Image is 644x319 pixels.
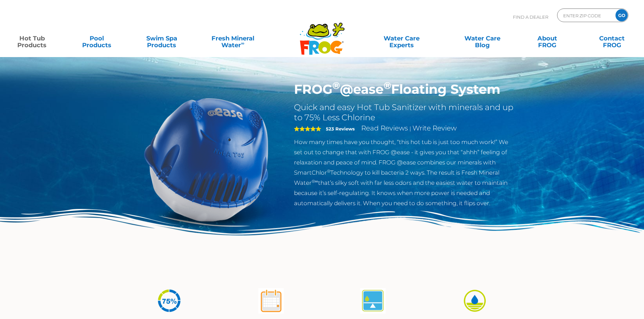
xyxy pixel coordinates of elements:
sup: ® [384,79,391,91]
strong: 523 Reviews [326,126,355,131]
a: Write Review [412,124,457,132]
h2: Quick and easy Hot Tub Sanitizer with minerals and up to 75% Less Chlorine [294,102,516,123]
a: PoolProducts [72,32,122,45]
a: Hot TubProducts [7,32,57,45]
a: ContactFROG [587,32,637,45]
sup: ® [327,169,330,174]
span: | [409,125,411,132]
img: Frog Products Logo [296,14,348,55]
p: How many times have you thought, “this hot tub is just too much work!” We set out to change that ... [294,137,516,208]
img: icon-atease-75percent-less [157,288,182,314]
img: atease-icon-shock-once [258,288,284,314]
a: AboutFROG [522,32,572,45]
a: Fresh MineralWater∞ [201,32,264,45]
a: Water CareBlog [457,32,508,45]
img: atease-icon-self-regulates [360,288,386,314]
a: Water CareExperts [361,32,443,45]
a: Read Reviews [361,124,408,132]
input: GO [615,9,628,21]
sup: ® [332,79,340,91]
span: 5 [294,126,321,131]
img: hot-tub-product-atease-system.png [129,82,284,237]
h1: FROG @ease Floating System [294,82,516,97]
a: Swim SpaProducts [136,32,187,45]
sup: ∞ [241,40,244,46]
p: Find A Dealer [513,8,548,25]
img: icon-atease-easy-on [462,288,487,314]
sup: ®∞ [312,179,318,184]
